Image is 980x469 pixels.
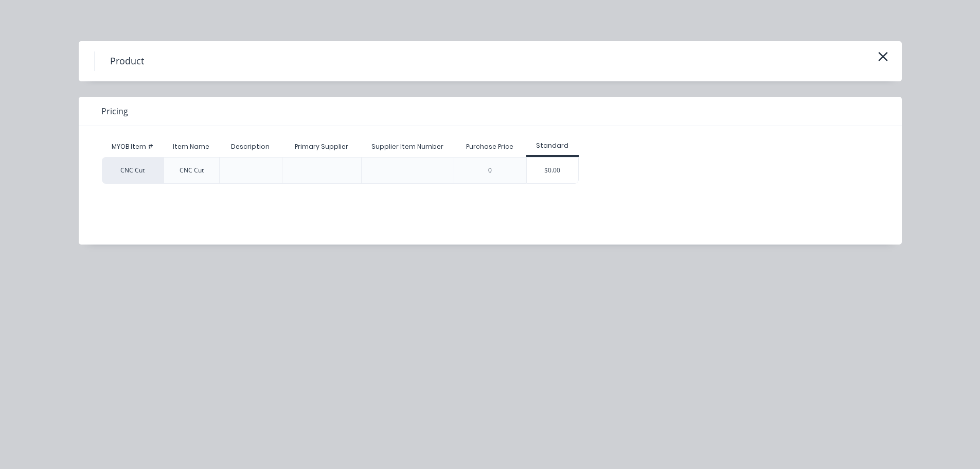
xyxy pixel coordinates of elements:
span: Pricing [101,105,128,117]
div: CNC Cut [102,157,164,184]
div: Standard [526,141,579,150]
div: 0 [488,166,492,175]
h4: Product [94,51,159,71]
div: CNC Cut [180,166,204,175]
div: $0.00 [527,158,578,183]
div: Purchase Price [458,134,522,160]
div: Description [223,134,278,160]
div: Item Name [165,134,218,160]
div: Primary Supplier [287,134,357,160]
div: MYOB Item # [102,136,164,157]
div: Supplier Item Number [363,134,452,160]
